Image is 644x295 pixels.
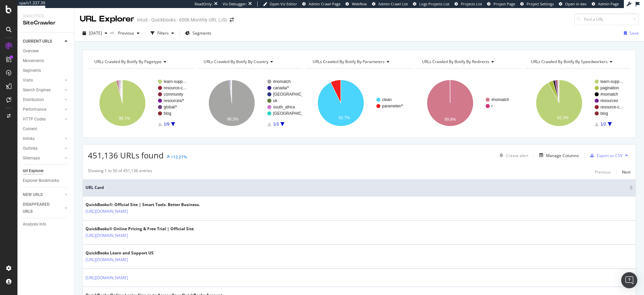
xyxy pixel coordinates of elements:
[493,1,515,6] span: Project Page
[23,221,69,228] a: Analysis Info
[600,86,619,90] text: pagination
[223,1,247,7] div: Viz Debugger:
[230,17,234,22] div: arrow-right-arrow-left
[86,275,128,281] a: [URL][DOMAIN_NAME]
[23,38,63,45] a: CURRENT URLS
[313,59,385,64] span: URLs Crawled By Botify By parameters
[88,168,152,176] div: Showing 1 to 50 of 451,136 entries
[23,48,69,55] a: Overview
[273,98,278,103] text: uk
[600,111,608,116] text: blog
[23,126,37,133] div: Content
[195,1,213,7] div: ReadOnly:
[491,97,509,102] text: #nomatch
[527,1,554,6] span: Project Settings
[587,150,623,161] button: Export as CSV
[557,115,569,120] text: 92.3%
[89,30,102,36] span: 2025 Sep. 19th
[506,153,528,158] div: Create alert
[23,67,69,74] a: Segments
[164,122,169,127] text: 1/9
[193,30,211,36] span: Segments
[86,232,128,239] a: [URL][DOMAIN_NAME]
[86,208,128,215] a: [URL][DOMAIN_NAME]
[345,1,367,7] a: Webflow
[115,28,142,39] button: Previous
[164,79,187,84] text: learn-supp…
[487,1,515,7] a: Project Page
[23,126,69,133] a: Content
[421,56,516,67] h4: URLs Crawled By Botify By redirects
[197,74,302,132] svg: A chart.
[600,92,618,97] text: #nomatch
[86,202,200,208] div: QuickBooks®: Official Site | Smart Tools. Better Business.
[600,79,624,84] text: learn-supp…
[164,92,183,97] text: community
[592,1,619,7] a: Admin Page
[202,56,297,67] h4: URLs Crawled By Botify By country
[23,38,52,45] div: CURRENT URLS
[86,226,194,232] div: QuickBooks® Online Pricing & Free Trial | Official Site
[23,116,46,123] div: HTTP Codes
[148,28,177,39] button: Filters
[302,1,340,7] a: Admin Crawl Page
[23,191,63,198] a: NEW URLS
[80,13,134,25] div: URL Explorer
[461,1,482,6] span: Projects List
[598,1,619,6] span: Admin Page
[600,105,624,109] text: resource-c…
[164,105,177,109] text: global/*
[23,167,44,175] div: Url Explorer
[164,86,187,90] text: resource-c…
[23,13,69,19] div: Analytics
[137,16,227,23] div: Intuit - Quickbooks - 600k Monthly URL (JS)
[88,74,193,132] div: A chart.
[413,1,449,7] a: Logs Projects List
[227,117,238,121] text: 98.3%
[622,169,631,175] div: Next
[88,150,164,161] span: 451,136 URLs found
[23,155,63,162] a: Sitemaps
[23,57,44,64] div: Movements
[157,30,169,36] div: Filters
[454,1,482,7] a: Projects List
[270,1,297,6] span: Open Viz Editor
[171,154,187,160] div: +12.21%
[182,28,214,39] button: Segments
[559,1,587,7] a: Open in dev
[23,96,63,103] a: Distribution
[23,106,63,113] a: Performance
[574,13,639,25] input: Find a URL
[630,30,639,36] div: Save
[530,56,625,67] h4: URLs Crawled By Botify By speedworkers
[306,74,411,132] svg: A chart.
[23,135,35,142] div: Inlinks
[23,77,33,84] div: Visits
[525,74,630,132] svg: A chart.
[164,111,171,116] text: blog
[23,48,39,55] div: Overview
[86,250,157,256] div: QuickBooks Learn and Support US
[119,116,130,121] text: 95.7%
[597,153,623,158] div: Export as CSV
[23,87,51,94] div: Search Engines
[531,59,608,64] span: URLs Crawled By Botify By speedworkers
[416,74,521,132] div: A chart.
[546,153,579,158] div: Manage Columns
[23,67,41,74] div: Segments
[595,168,611,176] button: Previous
[23,145,63,152] a: Outlinks
[622,168,631,176] button: Next
[273,105,295,109] text: south_africa
[338,115,350,120] text: 92.7%
[23,155,40,162] div: Sitemaps
[419,1,449,6] span: Logs Projects List
[164,98,184,103] text: resources/*
[23,116,63,123] a: HTTP Codes
[94,59,162,64] span: URLs Crawled By Botify By pagetype
[382,104,403,108] text: parameter/*
[309,1,340,6] span: Admin Crawl Page
[273,92,315,97] text: [GEOGRAPHIC_DATA]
